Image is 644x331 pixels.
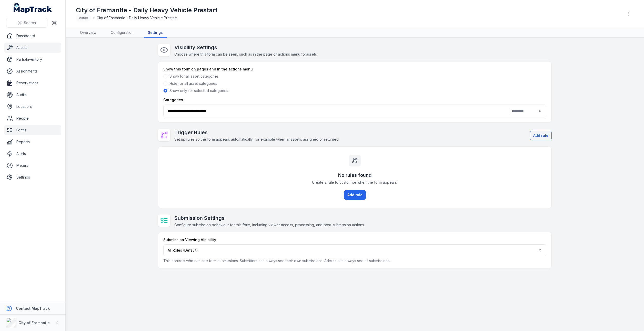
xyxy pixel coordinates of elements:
a: Assets [4,43,61,53]
h1: City of Fremantle - Daily Heavy Vehicle Prestart [76,6,217,14]
label: Show for all asset categories [169,74,219,79]
span: Search [24,20,36,25]
a: Dashboard [4,31,61,41]
span: Configure submission behaviour for this form, including viewer access, processing, and post-submi... [174,223,365,227]
a: People [4,113,61,123]
button: Add rule [530,131,552,140]
a: Settings [144,28,167,38]
a: Locations [4,101,61,112]
strong: Contact MapTrack [16,306,50,311]
a: Forms [4,125,61,135]
h3: No rules found [338,172,372,179]
button: All Roles (Default) [163,244,546,256]
button: Add rule [344,190,366,200]
a: Audits [4,90,61,100]
div: Asset [76,14,91,22]
h2: Submission Settings [174,214,365,222]
a: MapTrack [14,3,52,13]
label: Show this form on pages and in the actions menu [163,67,253,72]
a: Meters [4,160,61,171]
a: Reports [4,137,61,147]
label: Categories [163,97,183,102]
h2: Visibility Settings [174,44,318,51]
label: Show only for selected categories [169,88,228,93]
span: Set up rules so the form appears automatically, for example when an asset is assigned or returned. [174,137,339,141]
span: City of Fremantle - Daily Heavy Vehicle Prestart [97,15,177,20]
a: Reservations [4,78,61,88]
a: Overview [76,28,100,38]
p: This controls who can see form submissions. Submitters can always see their own submissions. Admi... [163,258,546,263]
a: Assignments [4,66,61,76]
span: Create a rule to customise when the form appears. [312,180,398,185]
a: Parts/Inventory [4,54,61,65]
a: Settings [4,172,61,182]
a: Configuration [107,28,138,38]
label: Submission Viewing Visibility [163,237,216,242]
button: Search [6,18,47,28]
span: Choose where this form can be seen, such as in the page or actions menu for assets . [174,52,318,56]
a: Alerts [4,149,61,159]
label: Hide for all asset categories [169,81,217,86]
strong: City of Fremantle [18,320,50,325]
h2: Trigger Rules [174,129,339,136]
